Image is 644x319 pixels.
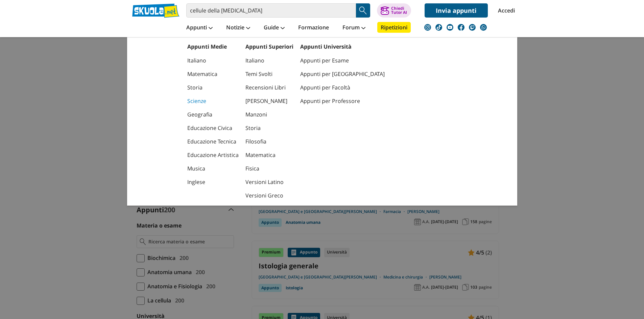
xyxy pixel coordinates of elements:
[245,189,293,202] a: Versioni Greco
[187,148,239,162] a: Educazione Artistica
[187,43,227,50] a: Appunti Medie
[469,24,476,31] img: twitch
[245,81,293,94] a: Recensioni Libri
[245,67,293,81] a: Temi Svolti
[187,135,239,148] a: Educazione Tecnica
[187,162,239,175] a: Musica
[300,67,385,81] a: Appunti per [GEOGRAPHIC_DATA]
[245,94,293,108] a: [PERSON_NAME]
[262,22,286,34] a: Guide
[187,108,239,121] a: Geografia
[498,3,512,18] a: Accedi
[224,22,252,34] a: Notizie
[391,6,407,15] div: Chiedi Tutor AI
[480,24,487,31] img: WhatsApp
[424,24,431,31] img: instagram
[341,22,367,34] a: Forum
[187,121,239,135] a: Educazione Civica
[425,3,488,18] a: Invia appunti
[300,94,385,108] a: Appunti per Professore
[435,24,442,31] img: tiktok
[300,81,385,94] a: Appunti per Facoltà
[187,81,239,94] a: Storia
[377,3,411,18] button: ChiediTutor AI
[458,24,464,31] img: facebook
[447,24,453,31] img: youtube
[187,67,239,81] a: Matematica
[296,22,331,34] a: Formazione
[245,43,293,50] a: Appunti Superiori
[300,43,352,50] a: Appunti Università
[245,108,293,121] a: Manzoni
[185,22,214,34] a: Appunti
[187,175,239,189] a: Inglese
[186,3,356,18] input: Cerca appunti, riassunti o versioni
[187,54,239,67] a: Italiano
[358,5,368,16] img: Cerca appunti, riassunti o versioni
[187,94,239,108] a: Scienze
[245,175,293,189] a: Versioni Latino
[300,54,385,67] a: Appunti per Esame
[245,148,293,162] a: Matematica
[377,22,411,33] a: Ripetizioni
[245,121,293,135] a: Storia
[245,135,293,148] a: Filosofia
[245,54,293,67] a: Italiano
[245,162,293,175] a: Fisica
[356,3,370,18] button: Search Button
